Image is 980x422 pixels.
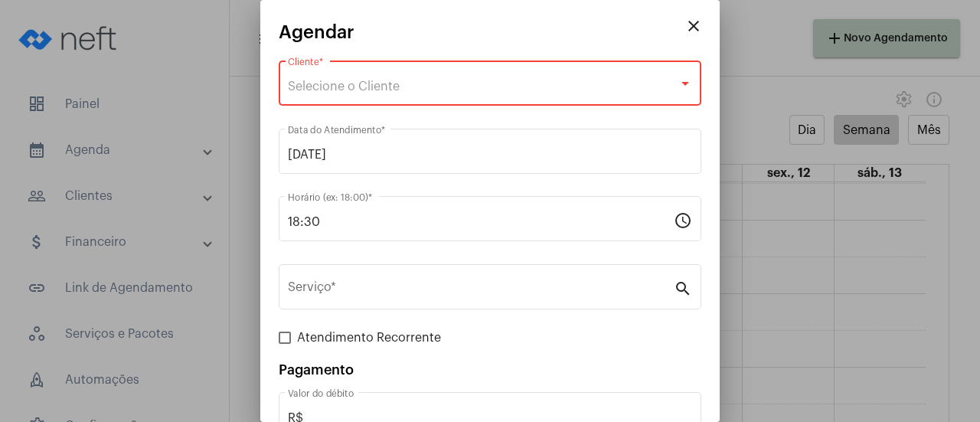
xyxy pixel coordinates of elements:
[288,80,400,93] span: Selecione o Cliente
[288,215,674,229] input: Horário
[674,211,692,229] mat-icon: schedule
[684,17,703,35] mat-icon: close
[674,279,692,297] mat-icon: search
[288,283,674,297] input: Pesquisar serviço
[297,329,441,347] span: Atendimento Recorrente
[279,363,354,377] span: Pagamento
[279,22,354,42] span: Agendar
